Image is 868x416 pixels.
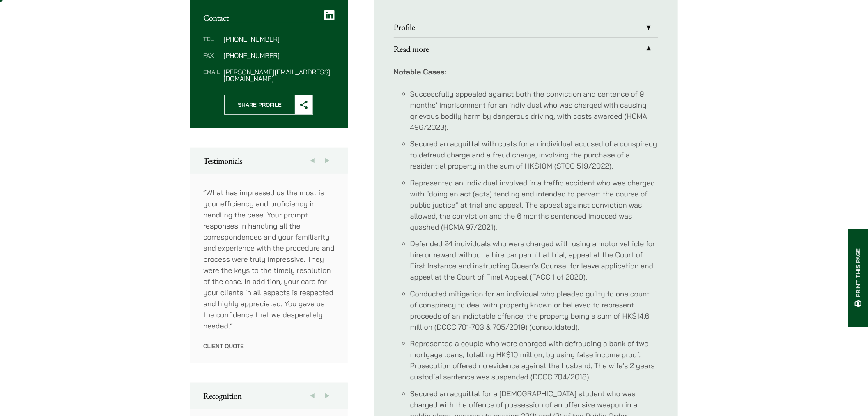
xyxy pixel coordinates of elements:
[410,338,658,382] li: Represented a couple who were charged with defrauding a bank of two mortgage loans, totalling HK$...
[394,67,446,76] strong: Notable Cases:
[394,16,658,38] a: Profile
[203,156,335,166] h2: Testimonials
[305,148,320,174] button: Previous
[203,391,335,401] h2: Recognition
[203,36,220,52] dt: Tel
[410,88,658,133] li: Successfully appealed against both the conviction and sentence of 9 months’ imprisonment for an i...
[203,342,335,350] p: Client Quote
[224,95,313,115] button: Share Profile
[225,95,295,114] span: Share Profile
[410,138,658,171] li: Secured an acquittal with costs for an individual accused of a conspiracy to defraud charge and a...
[223,52,334,59] dd: [PHONE_NUMBER]
[305,383,320,409] button: Previous
[324,9,335,21] a: LinkedIn
[410,177,658,233] li: Represented an individual involved in a traffic accident who was charged with “doing an act (acts...
[223,36,334,42] dd: [PHONE_NUMBER]
[394,38,658,60] a: Read more
[320,148,335,174] button: Next
[203,52,220,69] dt: Fax
[203,187,335,331] p: “What has impressed us the most is your efficiency and proficiency in handling the case. Your pro...
[410,288,658,333] li: Conducted mitigation for an individual who pleaded guilty to one count of conspiracy to deal with...
[410,238,658,282] li: Defended 24 individuals who were charged with using a motor vehicle for hire or reward without a ...
[203,13,335,23] h2: Contact
[223,69,334,82] dd: [PERSON_NAME][EMAIL_ADDRESS][DOMAIN_NAME]
[203,69,220,82] dt: Email
[320,383,335,409] button: Next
